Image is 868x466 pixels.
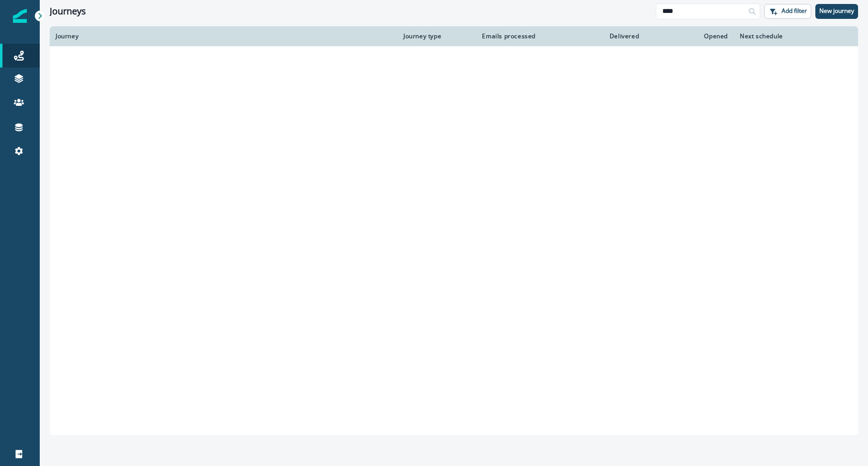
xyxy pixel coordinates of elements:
[782,7,807,14] p: Add filter
[815,4,858,19] button: New journey
[651,32,728,40] div: Opened
[548,32,639,40] div: Delivered
[478,32,536,40] div: Emails processed
[403,32,466,40] div: Journey type
[50,6,86,17] h1: Journeys
[56,32,392,40] div: Journey
[819,7,854,14] p: New journey
[764,4,811,19] button: Add filter
[740,32,827,40] div: Next schedule
[13,9,27,23] img: Inflection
